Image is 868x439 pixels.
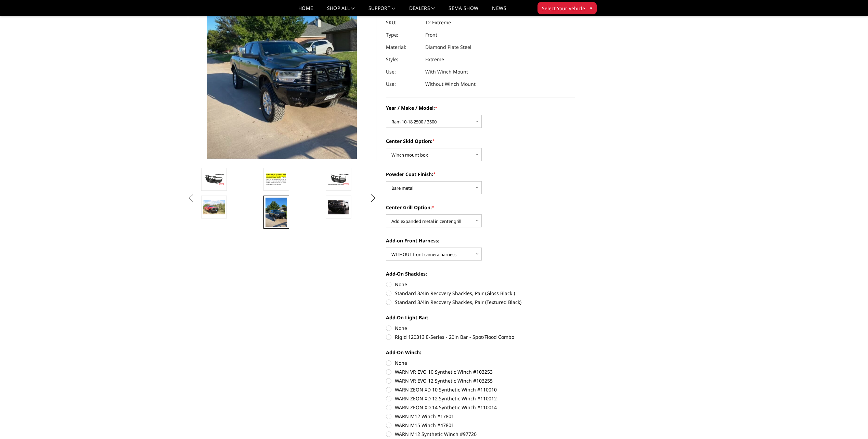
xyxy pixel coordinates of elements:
label: WARN ZEON XD 12 Synthetic Winch #110012 [386,395,575,402]
label: WARN M15 Winch #47801 [386,422,575,429]
button: Select Your Vehicle [537,2,597,14]
label: WARN VR EVO 12 Synthetic Winch #103255 [386,377,575,384]
label: Add-On Winch: [386,349,575,356]
a: Dealers [409,6,435,16]
label: WARN VR EVO 10 Synthetic Winch #103253 [386,368,575,375]
dd: Front [425,29,437,41]
img: T2 Series - Extreme Front Bumper (receiver or winch) [203,173,225,185]
label: None [386,324,575,332]
label: Year / Make / Model: [386,104,575,111]
button: Next [368,193,378,203]
img: T2 Series - Extreme Front Bumper (receiver or winch) [203,200,225,214]
label: None [386,281,575,288]
button: Previous [186,193,196,203]
label: Add-On Shackles: [386,270,575,277]
img: T2 Series - Extreme Front Bumper (receiver or winch) [265,198,287,227]
label: WARN ZEON XD 10 Synthetic Winch #110010 [386,386,575,393]
a: Support [368,6,396,16]
dd: Without Winch Mount [425,78,476,90]
a: Home [298,6,313,16]
label: None [386,359,575,367]
label: Powder Coat Finish: [386,171,575,178]
a: SEMA Show [449,6,478,16]
label: Add-On Light Bar: [386,314,575,321]
dd: T2 Extreme [425,16,451,29]
iframe: Chat Widget [834,406,868,439]
dd: Diamond Plate Steel [425,41,471,53]
dt: Style: [386,53,420,66]
label: WARN M12 Synthetic Winch #97720 [386,430,575,438]
dd: Extreme [425,53,444,66]
a: News [492,6,506,16]
label: Add-on Front Harness: [386,237,575,244]
dt: SKU: [386,16,420,29]
img: T2 Series - Extreme Front Bumper (receiver or winch) [328,200,349,214]
label: WARN M12 Winch #17801 [386,413,575,420]
dt: Use: [386,78,420,90]
label: Center Skid Option: [386,137,575,145]
dt: Type: [386,29,420,41]
dt: Material: [386,41,420,53]
label: Standard 3/4in Recovery Shackles, Pair (Textured Black) [386,298,575,306]
img: T2 Series - Extreme Front Bumper (receiver or winch) [328,173,349,185]
label: Center Grill Option: [386,204,575,211]
dd: With Winch Mount [425,66,468,78]
label: Standard 3/4in Recovery Shackles, Pair (Gloss Black ) [386,290,575,297]
a: shop all [327,6,355,16]
span: ▾ [590,4,592,12]
img: T2 Series - Extreme Front Bumper (receiver or winch) [265,172,287,187]
label: WARN ZEON XD 14 Synthetic Winch #110014 [386,404,575,411]
dt: Use: [386,66,420,78]
label: Rigid 120313 E-Series - 20in Bar - Spot/Flood Combo [386,333,575,341]
span: Select Your Vehicle [542,5,585,12]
